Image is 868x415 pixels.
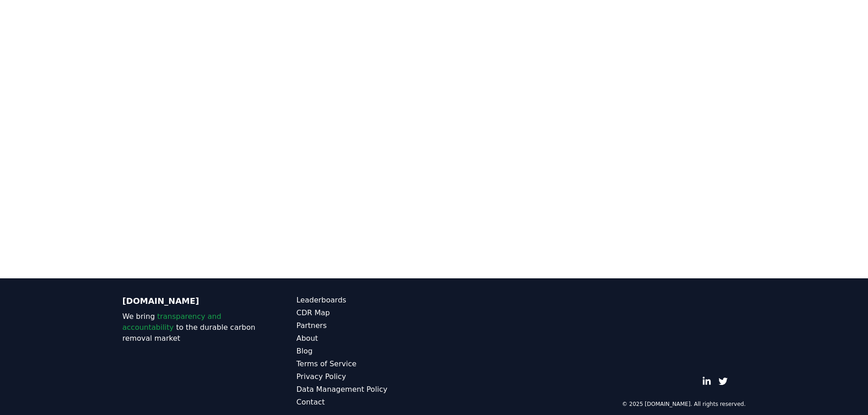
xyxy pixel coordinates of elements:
a: Terms of Service [297,359,434,369]
a: CDR Map [297,307,434,318]
a: Leaderboards [297,295,434,306]
a: About [297,333,434,344]
a: Privacy Policy [297,371,434,382]
p: [DOMAIN_NAME] [123,295,260,307]
a: Partners [297,320,434,331]
a: Contact [297,397,434,408]
span: transparency and accountability [123,312,221,332]
p: We bring to the durable carbon removal market [123,311,260,344]
a: LinkedIn [702,377,711,386]
a: Data Management Policy [297,384,434,395]
a: Twitter [719,377,728,386]
a: Blog [297,346,434,357]
p: © 2025 [DOMAIN_NAME]. All rights reserved. [622,400,746,408]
